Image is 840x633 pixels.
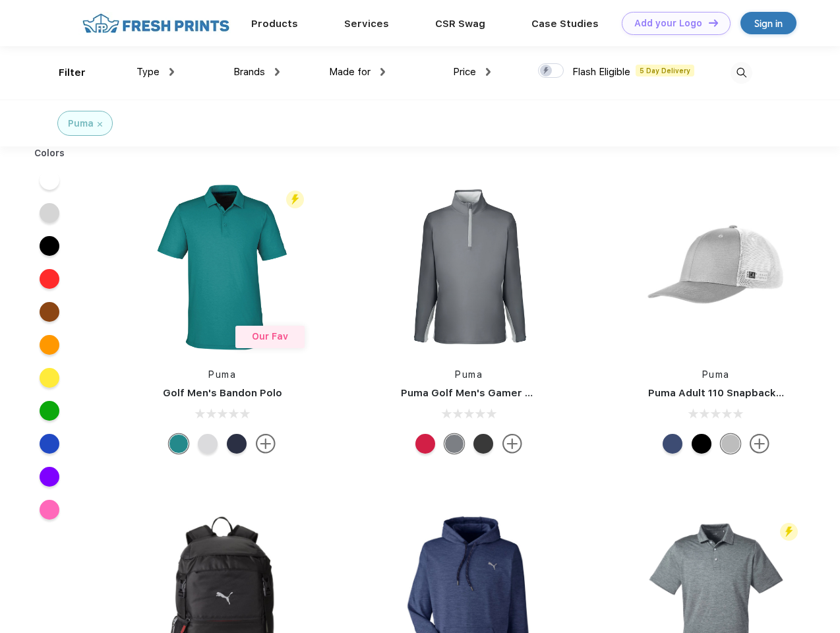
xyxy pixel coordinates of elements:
img: dropdown.png [169,68,174,76]
span: Made for [329,66,371,78]
span: Brands [233,66,265,78]
div: Filter [59,65,86,80]
div: Quiet Shade [444,434,464,454]
div: Puma Black [473,434,493,454]
div: Peacoat Qut Shd [663,434,682,454]
img: flash_active_toggle.svg [286,191,304,208]
span: Our Fav [252,331,288,342]
img: dropdown.png [275,68,280,76]
img: func=resize&h=266 [135,179,310,355]
div: Pma Blk Pma Blk [692,434,711,454]
img: func=resize&h=266 [628,179,804,355]
img: more.svg [256,434,276,454]
span: Type [136,66,160,78]
div: Navy Blazer [227,434,247,454]
a: Golf Men's Bandon Polo [163,387,282,399]
a: Puma [455,369,483,380]
div: Quarry with Brt Whit [721,434,740,454]
a: Sign in [740,12,796,34]
img: dropdown.png [486,68,491,76]
img: flash_active_toggle.svg [780,523,798,541]
a: Puma [702,369,730,380]
span: 5 Day Delivery [636,65,694,76]
a: CSR Swag [435,18,485,30]
a: Puma Golf Men's Gamer Golf Quarter-Zip [401,387,609,399]
div: Ski Patrol [415,434,435,454]
img: more.svg [502,434,522,454]
a: Puma [208,369,236,380]
img: more.svg [750,434,769,454]
img: fo%20logo%202.webp [78,12,233,35]
div: Puma [68,117,94,131]
img: dropdown.png [380,68,385,76]
img: filter_cancel.svg [98,122,102,127]
a: Services [344,18,389,30]
img: func=resize&h=266 [381,179,556,355]
img: DT [709,19,718,26]
a: Products [251,18,298,30]
div: Green Lagoon [169,434,189,454]
img: desktop_search.svg [731,62,752,84]
span: Flash Eligible [572,66,630,78]
div: Sign in [754,16,783,31]
div: High Rise [198,434,218,454]
div: Colors [24,146,75,160]
span: Price [453,66,476,78]
div: Add your Logo [634,18,702,29]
